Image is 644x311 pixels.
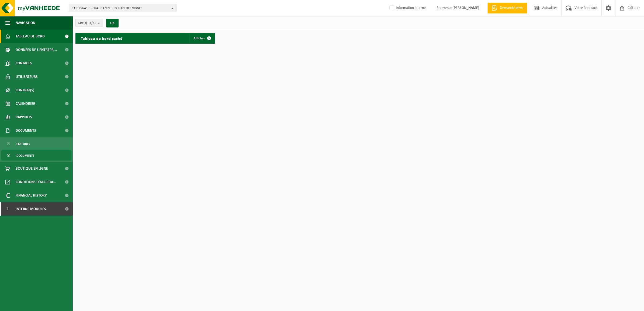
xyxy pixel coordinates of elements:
[75,19,103,27] button: Site(s)(4/4)
[88,21,96,25] count: (4/4)
[16,57,32,70] span: Contacts
[16,139,30,149] span: Factures
[16,189,47,202] span: Financial History
[16,151,34,161] span: Documents
[452,6,479,10] strong: [PERSON_NAME]
[16,70,38,83] span: Utilisateurs
[16,16,35,30] span: Navigation
[16,175,56,189] span: Conditions d'accepta...
[388,4,426,12] label: Information interne
[16,162,48,175] span: Boutique en ligne
[193,37,205,40] span: Afficher
[16,43,57,57] span: Données de l'entrepr...
[75,33,128,43] h2: Tableau de bord caché
[16,83,34,97] span: Contrat(s)
[487,3,527,13] a: Demande devis
[106,19,119,27] button: OK
[498,5,524,11] span: Demande devis
[5,202,10,216] span: I
[16,97,35,110] span: Calendrier
[69,4,176,12] button: 01-075641 - ROYAL CANIN - LES RUES DES VIGNES
[16,124,36,137] span: Documents
[16,30,45,43] span: Tableau de bord
[189,33,214,44] a: Afficher
[1,139,71,149] a: Factures
[72,4,169,12] span: 01-075641 - ROYAL CANIN - LES RUES DES VIGNES
[16,202,46,216] span: Interne modules
[78,19,96,27] span: Site(s)
[1,150,71,160] a: Documents
[16,110,32,124] span: Rapports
